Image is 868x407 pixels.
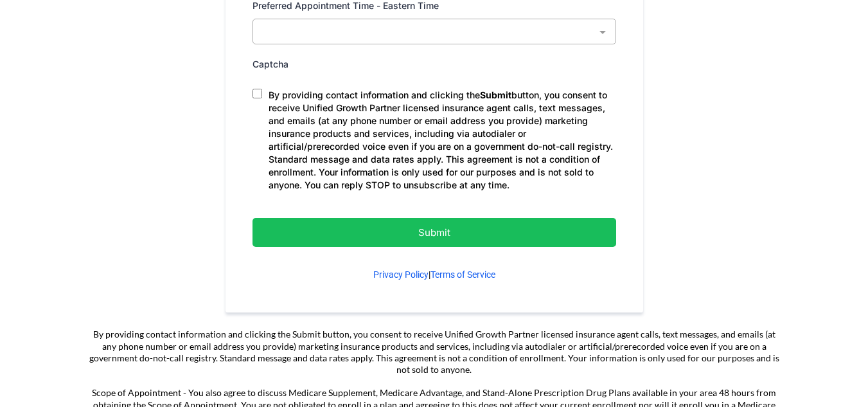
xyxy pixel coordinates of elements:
a: Terms of Service [430,269,495,280]
p: Submit [285,224,584,241]
p: | [252,268,616,282]
p: By providing contact information and clicking the Submit button, you consent to receive Unified G... [87,329,781,375]
label: Captcha [252,56,288,72]
p: By providing contact information and clicking the button, you consent to receive Unified Growth P... [269,89,616,192]
strong: Submit [480,89,511,100]
button: Submit [252,218,616,247]
a: Privacy Policy [373,269,429,280]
